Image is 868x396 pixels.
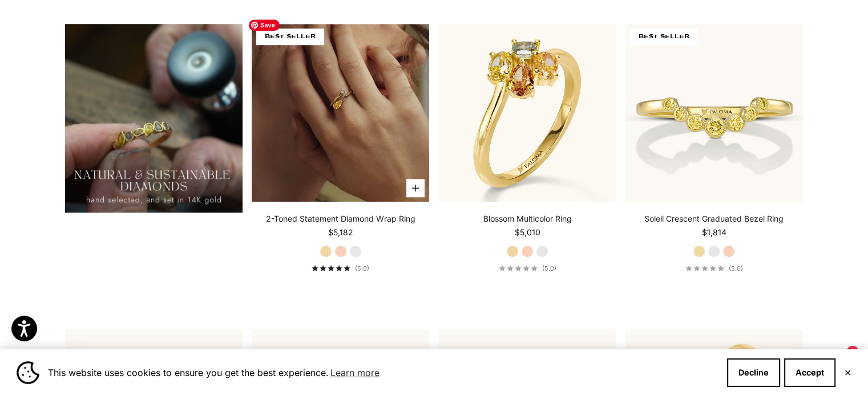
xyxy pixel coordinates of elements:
[702,227,726,238] sale-price: $1,814
[355,264,369,272] span: (5.0)
[784,358,835,387] button: Accept
[266,213,415,224] a: 2-Toned Statement Diamond Wrap Ring
[727,358,780,387] button: Decline
[312,265,350,271] div: 5.0 out of 5.0 stars
[499,264,556,272] a: 5.0 out of 5.0 stars(5.0)
[17,361,39,384] img: Cookie banner
[685,265,724,271] div: 5.0 out of 5.0 stars
[499,265,538,271] div: 5.0 out of 5.0 stars
[483,213,572,224] a: Blossom Multicolor Ring
[249,19,280,31] span: Save
[542,264,556,272] span: (5.0)
[844,369,851,376] button: Close
[515,227,540,238] sale-price: $5,010
[644,213,784,224] a: Soleil Crescent Graduated Bezel Ring
[685,264,743,272] a: 5.0 out of 5.0 stars(5.0)
[630,28,697,44] span: BEST SELLER
[328,227,353,238] sale-price: $5,182
[729,264,743,272] span: (5.0)
[312,264,369,272] a: 5.0 out of 5.0 stars(5.0)
[438,24,616,201] img: #YellowGold
[252,24,429,201] img: #YellowGold #WhiteGold #RoseGold
[625,24,803,201] img: #YellowGold
[329,364,381,381] a: Learn more
[256,28,324,44] span: BEST SELLER
[48,364,718,381] span: This website uses cookies to ensure you get the best experience.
